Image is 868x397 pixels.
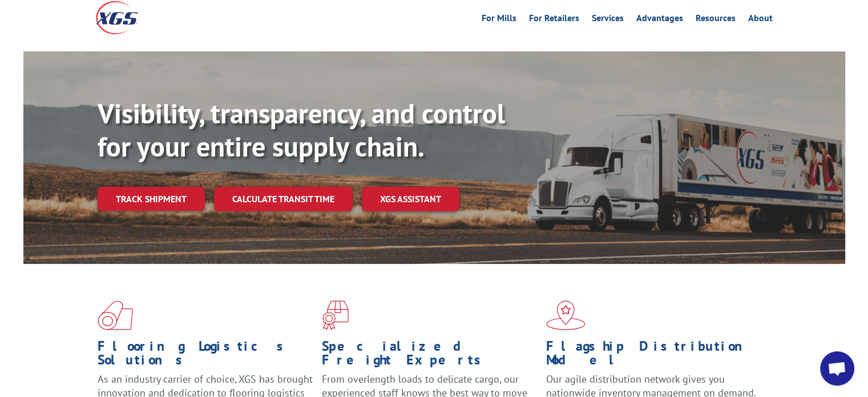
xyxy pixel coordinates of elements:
img: xgs-icon-total-supply-chain-intelligence-red [98,300,133,330]
h1: Flooring Logistics Solutions [98,339,313,372]
img: xgs-icon-flagship-distribution-model-red [546,300,586,330]
a: Services [592,14,624,26]
div: Open chat [820,351,854,386]
img: xgs-icon-focused-on-flooring-red [322,300,349,330]
a: For Retailers [529,14,579,26]
a: For Mills [482,14,516,26]
b: Visibility, transparency, and control for your entire supply chain. [98,95,505,164]
a: Calculate transit time [214,187,353,211]
h1: Specialized Freight Experts [322,339,538,372]
a: Track shipment [98,187,205,211]
a: Advantages [636,14,683,26]
a: About [748,14,773,26]
h1: Flagship Distribution Model [546,339,762,372]
a: XGS ASSISTANT [362,187,459,211]
a: Resources [696,14,736,26]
